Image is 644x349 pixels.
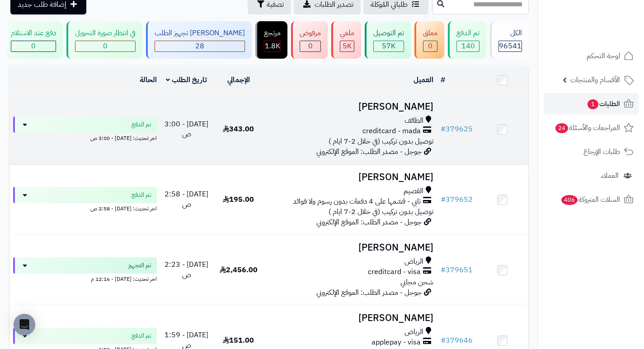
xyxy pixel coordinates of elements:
span: شحن مجاني [400,277,433,288]
a: ملغي 5K [329,21,363,59]
a: الحالة [140,74,157,85]
div: دفع عند الاستلام [11,28,56,38]
div: 4997 [340,41,354,51]
div: 0 [11,41,56,51]
a: الإجمالي [227,74,250,85]
span: creditcard - mada [362,126,421,136]
span: # [441,124,446,135]
span: 1.8K [265,41,280,51]
span: جوجل - مصدر الطلب: الموقع الإلكتروني [316,146,422,157]
div: 28 [155,41,244,51]
span: # [441,335,446,346]
span: جوجل - مصدر الطلب: الموقع الإلكتروني [316,217,422,228]
div: 140 [457,41,479,51]
span: 406 [560,195,578,205]
div: 0 [423,41,437,51]
span: 195.00 [223,194,254,205]
div: 1844 [264,41,280,51]
h3: [PERSON_NAME] [268,242,433,253]
a: المراجعات والأسئلة24 [544,117,639,139]
div: ملغي [340,28,354,38]
span: 2,456.00 [220,265,258,275]
span: تم الدفع [132,331,151,340]
span: المراجعات والأسئلة [555,121,620,134]
span: 28 [195,41,204,51]
a: #379651 [441,265,473,275]
a: # [441,74,445,85]
a: العملاء [544,165,639,186]
span: # [441,265,446,275]
div: اخر تحديث: [DATE] - 12:16 م [13,274,157,283]
a: [PERSON_NAME] تجهيز الطلب 28 [144,21,254,59]
span: creditcard - visa [368,267,421,277]
a: مرفوض 0 [289,21,329,59]
span: 0 [31,41,36,51]
div: تم التوصيل [373,28,404,38]
span: 24 [555,123,569,134]
div: 0 [300,41,320,51]
span: [DATE] - 2:23 ص [165,259,208,280]
span: السلات المتروكة [560,193,620,206]
div: معلق [423,28,437,38]
a: مرتجع 1.8K [254,21,289,59]
a: لوحة التحكم [544,45,639,67]
span: الأقسام والمنتجات [570,74,620,86]
div: اخر تحديث: [DATE] - 2:58 ص [13,203,157,213]
span: تم الدفع [132,120,151,129]
span: الرياض [404,256,423,267]
span: القصيم [404,186,423,196]
a: معلق 0 [413,21,446,59]
span: تم الدفع [132,191,151,200]
span: جوجل - مصدر الطلب: الموقع الإلكتروني [316,287,422,298]
span: توصيل بدون تركيب (في خلال 2-7 ايام ) [329,206,433,217]
div: Open Intercom Messenger [14,314,35,335]
div: تم الدفع [456,28,479,38]
span: الطلبات [587,98,620,110]
span: 151.00 [223,335,254,346]
span: 0 [308,41,313,51]
a: تاريخ الطلب [166,74,207,85]
div: مرتجع [264,28,281,38]
a: في انتظار صورة التحويل 0 [65,21,144,59]
a: #379646 [441,335,473,346]
a: الكل96541 [488,21,531,59]
img: logo-2.png [583,12,635,31]
a: تم الدفع 140 [446,21,488,59]
span: 96541 [499,41,522,51]
div: [PERSON_NAME] تجهيز الطلب [155,28,245,38]
span: [DATE] - 3:00 ص [165,119,208,140]
div: 57046 [374,41,404,51]
a: #379625 [441,124,473,135]
span: تابي - قسّمها على 4 دفعات بدون رسوم ولا فوائد [293,196,421,207]
span: 1 [587,99,599,110]
div: مرفوض [300,28,321,38]
a: دفع عند الاستلام 0 [0,21,65,59]
a: العميل [414,74,433,85]
span: 343.00 [223,124,254,135]
span: 0 [103,41,108,51]
span: الطائف [404,116,423,126]
span: [DATE] - 2:58 ص [165,189,208,210]
span: توصيل بدون تركيب (في خلال 2-7 ايام ) [329,136,433,147]
a: تم التوصيل 57K [363,21,413,59]
div: الكل [498,28,522,38]
span: تم التجهيز [128,261,151,270]
span: طلبات الإرجاع [583,145,620,158]
div: 0 [75,41,135,51]
span: 5K [343,41,352,51]
div: في انتظار صورة التحويل [75,28,136,38]
span: 0 [428,41,432,51]
span: العملاء [601,169,619,182]
span: لوحة التحكم [587,50,620,62]
div: اخر تحديث: [DATE] - 3:00 ص [13,133,157,142]
a: السلات المتروكة406 [544,189,639,210]
a: طلبات الإرجاع [544,141,639,163]
h3: [PERSON_NAME] [268,172,433,182]
a: الطلبات1 [544,93,639,115]
span: 57K [382,41,395,51]
span: applepay - visa [371,337,421,348]
h3: [PERSON_NAME] [268,313,433,323]
span: الرياض [404,327,423,337]
h3: [PERSON_NAME] [268,102,433,112]
span: 140 [461,41,475,51]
